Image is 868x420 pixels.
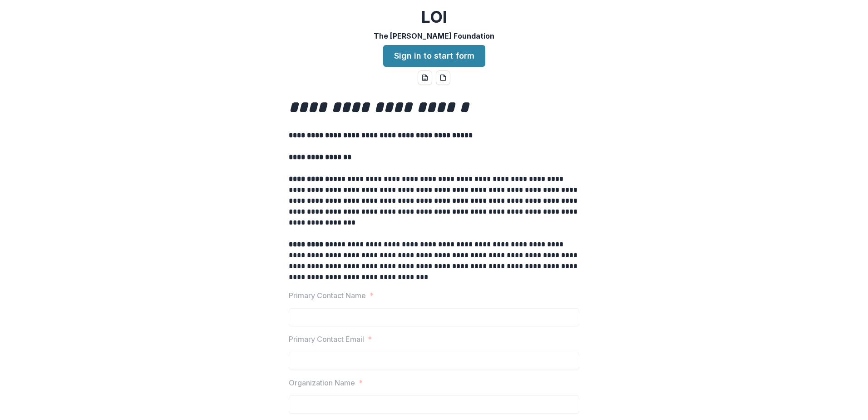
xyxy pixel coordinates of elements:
[289,377,355,388] p: Organization Name
[418,70,432,85] button: word-download
[421,7,447,27] h2: LOI
[374,30,494,41] p: The [PERSON_NAME] Foundation
[436,70,450,85] button: pdf-download
[383,45,485,67] a: Sign in to start form
[289,334,364,345] p: Primary Contact Email
[289,290,366,301] p: Primary Contact Name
